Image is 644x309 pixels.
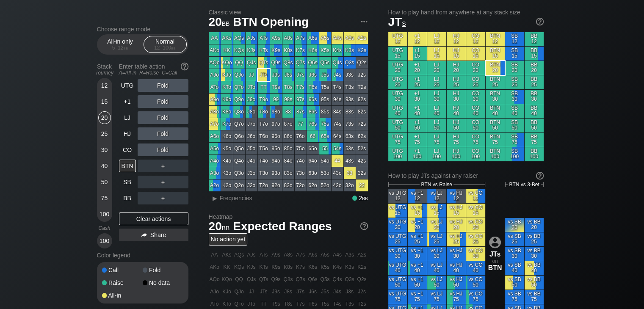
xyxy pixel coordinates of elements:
[332,155,343,167] div: 44
[246,130,257,142] div: J6o
[94,70,116,76] div: Tourney
[209,32,221,44] div: AA
[233,32,245,44] div: AQs
[233,44,245,56] div: KQs
[270,155,282,167] div: 94o
[246,94,257,105] div: J9o
[319,44,331,56] div: K5s
[388,119,407,132] div: UTG 50
[258,44,270,56] div: KTs
[98,79,111,92] div: 12
[344,44,356,56] div: K3s
[258,69,270,81] div: JTs
[344,118,356,130] div: 73s
[307,94,319,105] div: 96s
[147,45,183,51] div: 12 – 100
[427,90,446,104] div: LJ 30
[270,57,282,69] div: Q9s
[209,106,221,118] div: A8o
[221,118,233,130] div: K7o
[466,90,485,104] div: CO 30
[525,147,544,161] div: BB 100
[282,81,294,93] div: T8s
[447,147,466,161] div: HJ 100
[258,143,270,154] div: T5o
[258,130,270,142] div: T6o
[295,179,307,191] div: 72o
[344,130,356,142] div: 63s
[356,179,368,191] div: 22
[427,119,446,132] div: LJ 50
[295,57,307,69] div: Q7s
[233,143,245,154] div: Q5o
[138,127,188,140] div: Fold
[319,32,331,44] div: A5s
[282,57,294,69] div: Q8s
[258,179,270,191] div: T2o
[98,95,111,108] div: 15
[270,179,282,191] div: 92o
[344,81,356,93] div: T3s
[332,167,343,179] div: 43o
[421,182,452,188] span: BTN vs Raise
[307,143,319,154] div: 65o
[359,17,369,26] img: ellipsis.fd386fe8.svg
[102,267,143,273] div: Call
[233,94,245,105] div: Q9o
[332,130,343,142] div: 64s
[307,155,319,167] div: 64o
[319,94,331,105] div: 95s
[138,143,188,156] div: Fold
[209,57,221,69] div: AQo
[356,81,368,93] div: T2s
[388,15,406,28] span: JT
[138,79,188,92] div: Fold
[408,119,427,132] div: +1 50
[319,106,331,118] div: 85s
[282,118,294,130] div: 87o
[143,280,183,286] div: No data
[356,69,368,81] div: J2s
[535,17,544,26] img: help.32db89a4.svg
[180,62,189,71] img: help.32db89a4.svg
[233,57,245,69] div: QQ
[408,61,427,75] div: +1 20
[525,75,544,89] div: BB 25
[307,179,319,191] div: 62o
[221,44,233,56] div: KK
[209,9,368,16] h2: Classic view
[466,75,485,89] div: CO 25
[307,57,319,69] div: Q6s
[307,130,319,142] div: 66
[447,61,466,75] div: HJ 20
[447,104,466,118] div: HJ 40
[282,94,294,105] div: 98s
[388,61,407,75] div: UTG 20
[295,143,307,154] div: 75o
[486,104,505,118] div: BTN 40
[505,61,524,75] div: SB 20
[356,94,368,105] div: 92s
[119,176,136,188] div: SB
[509,182,539,188] span: BTN vs 3-Bet
[221,179,233,191] div: K2o
[525,90,544,104] div: BB 30
[282,167,294,179] div: 83o
[356,118,368,130] div: 72s
[319,143,331,154] div: 55
[319,179,331,191] div: 52o
[119,111,136,124] div: LJ
[119,60,188,79] div: Enter table action
[232,16,310,30] span: BTN Opening
[388,32,407,46] div: UTG 12
[356,106,368,118] div: 82s
[209,81,221,93] div: ATo
[98,192,111,204] div: 75
[258,167,270,179] div: T3o
[344,106,356,118] div: 83s
[505,104,524,118] div: SB 40
[209,130,221,142] div: A6o
[307,81,319,93] div: T6s
[233,130,245,142] div: Q6o
[138,95,188,108] div: Fold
